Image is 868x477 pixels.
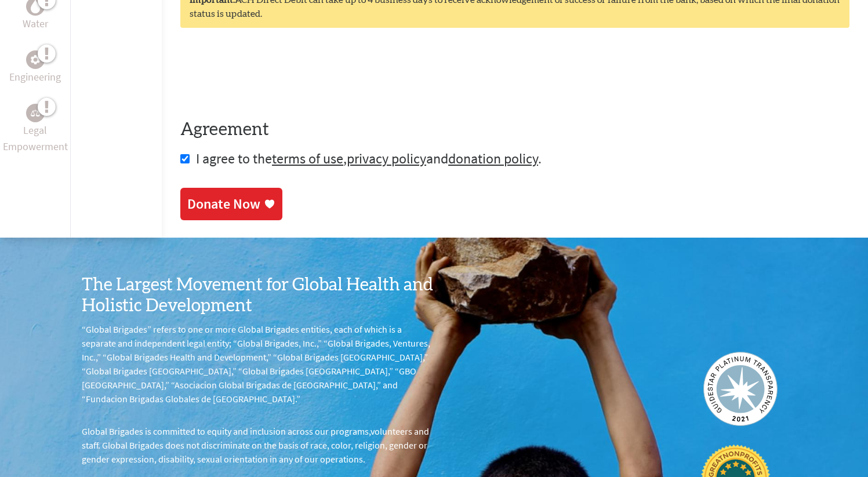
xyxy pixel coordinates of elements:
[26,104,45,122] div: Legal Empowerment
[347,150,426,168] a: privacy policy
[26,50,45,69] div: Engineering
[180,119,849,140] h4: Agreement
[82,322,434,406] p: “Global Brigades” refers to one or more Global Brigades entities, each of which is a separate and...
[82,275,434,316] h3: The Largest Movement for Global Health and Holistic Development
[187,195,260,213] div: Donate Now
[180,188,282,220] a: Donate Now
[448,150,538,168] a: donation policy
[31,55,40,64] img: Engineering
[180,51,357,96] iframe: To enrich screen reader interactions, please activate Accessibility in Grammarly extension settings
[82,424,434,466] p: Global Brigades is committed to equity and inclusion across our programs,volunteers and staff. Gl...
[272,150,343,168] a: terms of use
[9,69,61,85] p: Engineering
[2,122,68,155] p: Legal Empowerment
[2,104,68,155] a: Legal EmpowermentLegal Empowerment
[9,50,61,85] a: EngineeringEngineering
[196,150,542,168] span: I agree to the , and .
[703,352,778,426] img: Guidestar 2019
[23,16,48,32] p: Water
[31,110,40,116] img: Legal Empowerment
